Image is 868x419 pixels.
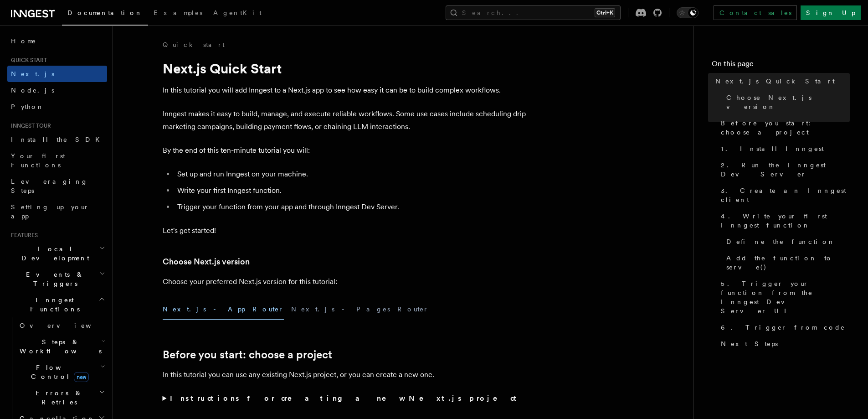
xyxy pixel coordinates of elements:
[7,173,107,199] a: Leveraging Steps
[16,337,102,356] span: Steps & Workflows
[163,60,527,77] h1: Next.js Quick Start
[7,122,51,129] span: Inngest tour
[67,9,143,16] span: Documentation
[163,348,332,361] a: Before you start: choose a project
[175,168,527,181] li: Set up and run Inngest on your machine.
[163,368,527,381] p: In this tutorial you can use any existing Next.js project, or you can create a new one.
[7,98,107,115] a: Python
[721,339,778,348] span: Next Steps
[7,241,107,266] button: Local Development
[11,70,54,78] span: Next.js
[446,5,621,20] button: Search...Ctrl+K
[208,3,267,25] a: AgentKit
[163,275,527,288] p: Choose your preferred Next.js version for this tutorial:
[11,178,88,194] span: Leveraging Steps
[595,8,615,17] kbd: Ctrl+K
[163,224,527,237] p: Let's get started!
[717,208,850,233] a: 4. Write your first Inngest function
[7,33,107,49] a: Home
[7,148,107,173] a: Your first Functions
[11,103,44,110] span: Python
[712,73,850,89] a: Next.js Quick Start
[11,203,89,220] span: Setting up your app
[11,36,36,46] span: Home
[717,115,850,140] a: Before you start: choose a project
[7,266,107,292] button: Events & Triggers
[717,319,850,336] a: 6. Trigger from code
[717,140,850,157] a: 1. Install Inngest
[7,199,107,224] a: Setting up your app
[163,84,527,97] p: In this tutorial you will add Inngest to a Next.js app to see how easy it can be to build complex...
[148,3,208,25] a: Examples
[7,82,107,98] a: Node.js
[7,232,38,239] span: Features
[163,40,225,49] a: Quick start
[721,144,824,153] span: 1. Install Inngest
[721,186,850,204] span: 3. Create an Inngest client
[721,279,850,316] span: 5. Trigger your function from the Inngest Dev Server UI
[721,212,850,230] span: 4. Write your first Inngest function
[16,388,99,407] span: Errors & Retries
[175,201,527,213] li: Trigger your function from your app and through Inngest Dev Server.
[16,359,107,385] button: Flow Controlnew
[721,160,850,179] span: 2. Run the Inngest Dev Server
[714,5,797,20] a: Contact sales
[175,184,527,197] li: Write your first Inngest function.
[7,295,98,314] span: Inngest Functions
[291,299,429,320] button: Next.js - Pages Router
[163,299,284,320] button: Next.js - App Router
[163,255,250,268] a: Choose Next.js version
[163,392,527,405] summary: Instructions for creating a new Next.js project
[74,372,89,382] span: new
[163,144,527,157] p: By the end of this ten-minute tutorial you will:
[723,233,850,250] a: Define the function
[717,275,850,319] a: 5. Trigger your function from the Inngest Dev Server UI
[154,9,202,16] span: Examples
[721,119,850,137] span: Before you start: choose a project
[715,77,835,86] span: Next.js Quick Start
[717,182,850,208] a: 3. Create an Inngest client
[163,108,527,133] p: Inngest makes it easy to build, manage, and execute reliable workflows. Some use cases include sc...
[712,58,850,73] h4: On this page
[170,394,520,403] strong: Instructions for creating a new Next.js project
[20,322,113,329] span: Overview
[62,3,148,26] a: Documentation
[11,152,65,169] span: Your first Functions
[7,270,99,288] span: Events & Triggers
[726,253,850,272] span: Add the function to serve()
[717,336,850,352] a: Next Steps
[7,131,107,148] a: Install the SDK
[723,89,850,115] a: Choose Next.js version
[16,385,107,410] button: Errors & Retries
[723,250,850,275] a: Add the function to serve()
[726,93,850,111] span: Choose Next.js version
[801,5,861,20] a: Sign Up
[213,9,262,16] span: AgentKit
[7,244,99,263] span: Local Development
[726,237,835,246] span: Define the function
[11,87,54,94] span: Node.js
[717,157,850,182] a: 2. Run the Inngest Dev Server
[16,363,100,381] span: Flow Control
[7,57,47,64] span: Quick start
[16,334,107,359] button: Steps & Workflows
[677,7,699,18] button: Toggle dark mode
[16,317,107,334] a: Overview
[11,136,105,143] span: Install the SDK
[7,66,107,82] a: Next.js
[7,292,107,317] button: Inngest Functions
[721,323,845,332] span: 6. Trigger from code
